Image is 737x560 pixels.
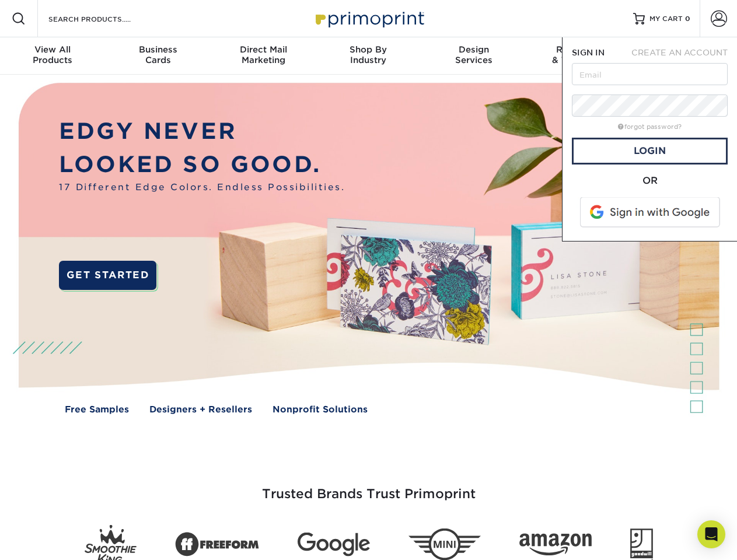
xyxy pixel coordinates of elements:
h3: Trusted Brands Trust Primoprint [27,459,710,516]
span: CREATE AN ACCOUNT [631,48,728,57]
a: Nonprofit Solutions [273,403,368,416]
div: Open Intercom Messenger [697,520,725,548]
iframe: Google Customer Reviews [3,524,99,556]
a: forgot password? [618,123,682,131]
a: DesignServices [421,37,526,75]
span: 17 Different Edge Colors. Endless Possibilities. [59,181,345,194]
span: MY CART [649,14,683,24]
span: SIGN IN [572,48,605,57]
a: GET STARTED [59,261,156,290]
a: Login [572,138,728,164]
a: Free Samples [65,403,129,416]
input: Email [572,63,728,85]
img: Primoprint [310,6,427,31]
p: EDGY NEVER [59,115,345,148]
span: 0 [685,15,690,23]
div: OR [572,174,728,188]
span: Shop By [316,44,421,55]
span: Design [421,44,526,55]
span: Direct Mail [211,44,316,55]
img: Amazon [519,534,592,556]
img: Google [298,533,370,556]
div: & Templates [526,44,631,65]
a: Shop ByIndustry [316,37,421,75]
a: Resources& Templates [526,37,631,75]
span: Business [105,44,210,55]
a: Designers + Resellers [149,403,252,416]
a: BusinessCards [105,37,210,75]
p: LOOKED SO GOOD. [59,148,345,181]
div: Cards [105,44,210,65]
a: Direct MailMarketing [211,37,316,75]
input: SEARCH PRODUCTS..... [47,12,161,26]
span: Resources [526,44,631,55]
div: Industry [316,44,421,65]
div: Services [421,44,526,65]
img: Goodwill [630,528,653,560]
div: Marketing [211,44,316,65]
